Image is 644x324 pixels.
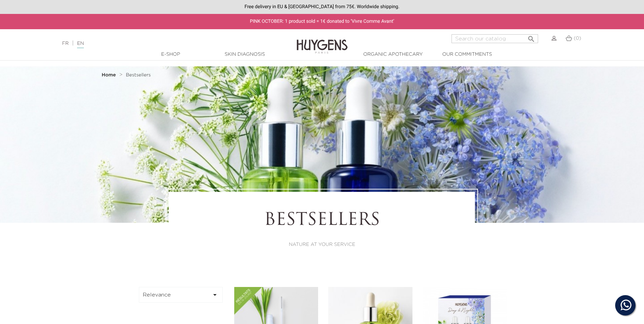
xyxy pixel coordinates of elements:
a: E-Shop [137,51,205,58]
a: EN [77,41,84,48]
strong: Home [102,73,116,77]
input: Search [452,34,538,43]
a: Home [102,72,117,78]
span: Bestsellers [126,73,151,77]
a: Organic Apothecary [359,51,427,58]
div: | [59,39,263,48]
i:  [527,33,535,41]
button: Relevance [139,287,223,303]
span: (0) [574,36,581,41]
img: Huygens [297,29,348,55]
a: Our commitments [433,51,501,58]
h1: Bestsellers [187,211,456,231]
p: NATURE AT YOUR SERVICE [187,241,456,248]
a: FR [62,41,69,46]
a: Skin Diagnosis [211,51,279,58]
a: Bestsellers [126,72,151,78]
button:  [525,32,537,41]
i:  [211,291,219,299]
